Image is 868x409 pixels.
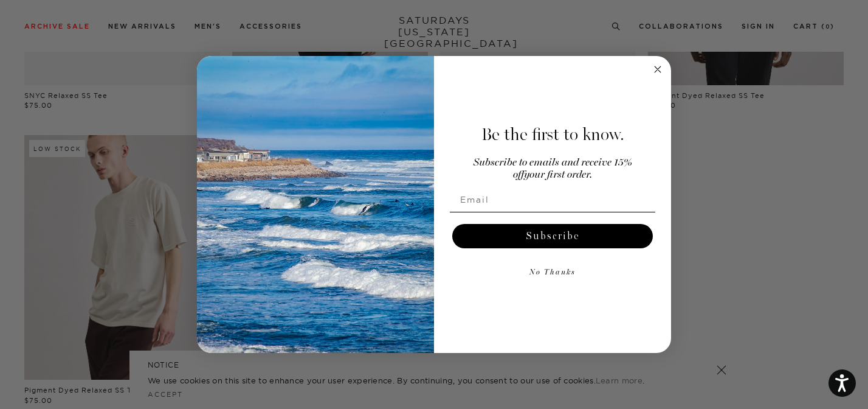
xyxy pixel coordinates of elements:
button: Close dialog [650,62,665,77]
img: underline [450,212,655,212]
span: Subscribe to emails and receive 15% [474,158,632,168]
button: Subscribe [452,224,653,248]
img: 125c788d-000d-4f3e-b05a-1b92b2a23ec9.jpeg [197,56,434,353]
span: your first order. [524,170,592,180]
input: Email [450,187,655,212]
button: No Thanks [450,260,655,285]
span: off [513,170,524,180]
span: Be the first to know. [481,124,624,145]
